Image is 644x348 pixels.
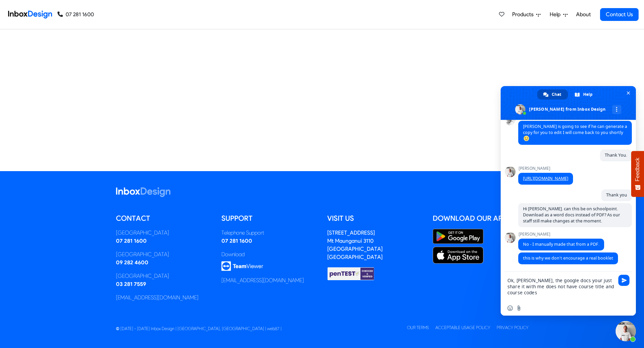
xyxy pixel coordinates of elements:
span: Insert an emoji [507,305,513,311]
h5: Support [221,213,317,223]
span: Hi [PERSON_NAME]. can this be on schoolpoint. Download as a word docs instead of PDF? As our staf... [523,206,620,224]
a: 07 281 1600 [221,238,252,244]
textarea: Compose your message... [507,272,616,301]
span: Help [583,89,593,100]
img: Apple App Store [433,247,483,264]
h5: Contact [116,213,212,223]
div: Telephone Support [221,229,317,237]
span: Feedback [635,158,641,181]
span: [PERSON_NAME] is going to see if he can generate a copy for you to edit I will come back to you s... [523,124,627,141]
a: Checked & Verified by penTEST [327,270,375,276]
span: Send [618,275,629,286]
span: Chat [552,89,561,100]
span: Products [512,10,536,19]
h5: Download our App [433,213,528,223]
img: logo_teamviewer.svg [221,261,263,271]
a: Chat [537,89,568,100]
a: About [574,8,593,21]
div: Download [221,250,317,259]
a: Contact Us [600,8,639,21]
a: [EMAIL_ADDRESS][DOMAIN_NAME] [221,277,304,284]
a: Our Terms [407,325,429,330]
a: 03 281 7559 [116,281,146,287]
span: Send a file [516,305,522,311]
a: 09 282 4600 [116,259,148,266]
a: [STREET_ADDRESS]Mt Maunganui 3110[GEOGRAPHIC_DATA][GEOGRAPHIC_DATA] [327,230,383,260]
span: [PERSON_NAME] [518,166,573,171]
span: © [DATE] - [DATE] Inbox Design | [GEOGRAPHIC_DATA], [GEOGRAPHIC_DATA] | web87 | [116,326,282,331]
img: Google Play Store [433,229,483,244]
a: Acceptable Usage Policy [435,325,490,330]
span: Help [550,10,563,19]
span: Thank You. [605,152,627,158]
a: Help [569,89,599,100]
address: [STREET_ADDRESS] Mt Maunganui 3110 [GEOGRAPHIC_DATA] [GEOGRAPHIC_DATA] [327,230,383,260]
div: [GEOGRAPHIC_DATA] [116,229,212,237]
img: logo_inboxdesign_white.svg [116,187,170,197]
a: Help [547,8,570,21]
div: [GEOGRAPHIC_DATA] [116,272,212,280]
h5: Visit us [327,213,423,223]
span: Thank you [606,192,627,198]
a: Privacy Policy [497,325,528,330]
a: [EMAIL_ADDRESS][DOMAIN_NAME] [116,294,198,301]
a: Products [509,8,543,21]
a: 07 281 1600 [57,10,94,19]
img: Checked & Verified by penTEST [327,267,375,281]
a: 07 281 1600 [116,238,147,244]
a: [URL][DOMAIN_NAME] [523,176,568,181]
span: [PERSON_NAME] [518,232,604,237]
span: Close chat [625,89,632,97]
div: [GEOGRAPHIC_DATA] [116,250,212,259]
span: this is why we don't encourage a real booklet [523,255,613,261]
span: No - I manually made that from a PDF. [523,241,599,247]
button: Feedback - Show survey [631,151,644,197]
a: Close chat [616,321,636,341]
